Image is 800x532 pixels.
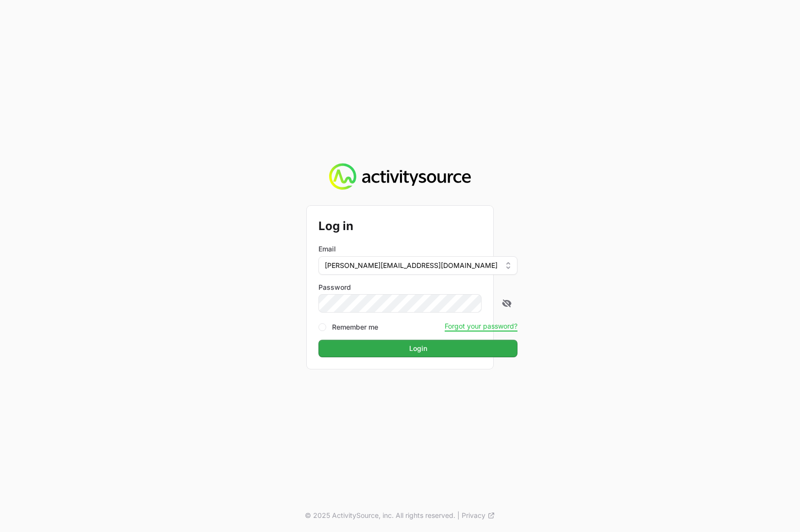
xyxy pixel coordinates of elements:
button: [PERSON_NAME][EMAIL_ADDRESS][DOMAIN_NAME] [318,256,517,275]
p: © 2025 ActivitySource, inc. All rights reserved. [305,511,455,520]
label: Email [318,244,336,254]
a: Privacy [462,511,495,520]
label: Remember me [332,322,378,332]
span: Login [409,343,427,354]
label: Password [318,283,517,292]
span: | [457,511,460,520]
img: Activity Source [329,163,470,190]
span: [PERSON_NAME][EMAIL_ADDRESS][DOMAIN_NAME] [325,261,498,270]
button: Forgot your password? [445,322,517,331]
h2: Log in [318,217,517,235]
button: Login [318,340,517,357]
